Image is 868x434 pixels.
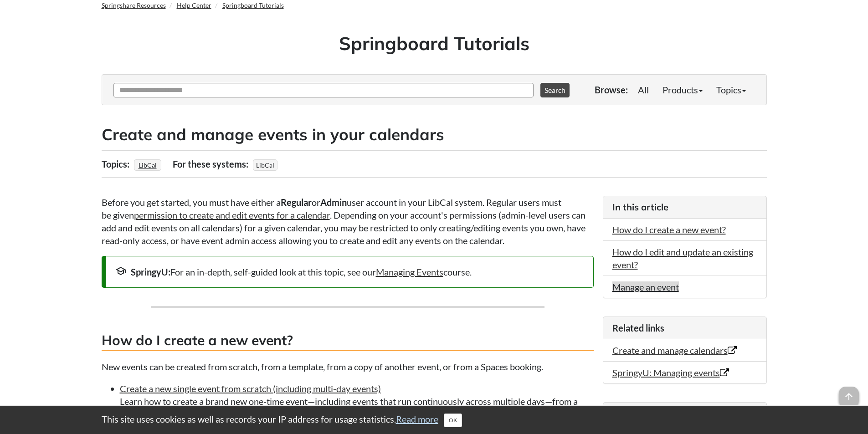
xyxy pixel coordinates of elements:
[115,266,584,278] div: For an in-depth, self-guided look at this topic, see our course.
[102,123,767,146] h2: Create and manage events in your calendars
[612,345,737,356] a: Create and manage calendars
[92,413,776,427] div: This site uses cookies as well as records your IP address for usage statistics.
[839,388,859,398] a: arrow_upward
[120,383,381,394] a: Create a new single event from scratch (including multi-day events)
[173,155,251,173] div: For these systems:
[102,155,132,173] div: Topics:
[253,159,277,171] span: LibCal
[631,81,656,99] a: All
[177,1,211,9] a: Help Center
[115,266,126,276] span: school
[396,414,438,424] a: Read more
[540,83,570,97] button: Search
[137,158,158,172] a: LibCal
[612,281,679,292] a: Manage an event
[102,331,594,351] h3: How do I create a new event?
[656,81,709,99] a: Products
[612,322,664,333] span: Related links
[120,382,594,420] li: Learn how to create a brand new one-time event—including events that run continuously across mult...
[102,360,594,373] p: New events can be created from scratch, from a template, from a copy of another event, or from a ...
[612,201,757,214] h3: In this article
[444,414,462,427] button: Close
[222,1,284,9] a: Springboard Tutorials
[376,266,443,277] a: Managing Events
[612,246,753,270] a: How do I edit and update an existing event?
[612,224,726,235] a: How do I create a new event?
[320,197,347,208] strong: Admin
[134,209,330,220] a: permission to create and edit events for a calendar
[595,83,628,96] p: Browse:
[108,31,760,56] h1: Springboard Tutorials
[709,81,753,99] a: Topics
[839,387,859,407] span: arrow_upward
[131,266,170,277] strong: SpringyU:
[612,367,729,378] a: SpringyU: Managing events
[102,196,594,247] p: Before you get started, you must have either a or user account in your LibCal system. Regular use...
[102,1,166,9] a: Springshare Resources
[281,197,312,208] strong: Regular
